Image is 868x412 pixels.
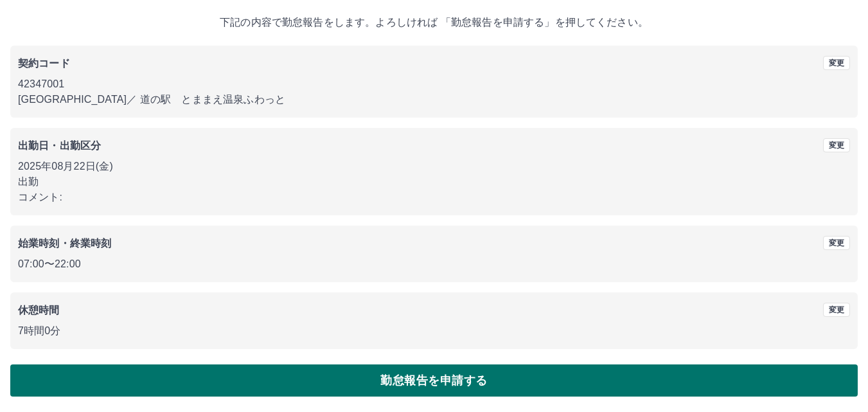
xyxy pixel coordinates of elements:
p: [GEOGRAPHIC_DATA] ／ 道の駅 とままえ温泉ふわっと [18,92,850,107]
p: 07:00 〜 22:00 [18,256,850,272]
button: 変更 [823,303,850,317]
button: 変更 [823,138,850,152]
b: 契約コード [18,58,70,69]
button: 変更 [823,236,850,250]
p: コメント: [18,190,850,205]
b: 始業時刻・終業時刻 [18,238,111,249]
p: 2025年08月22日(金) [18,159,850,174]
p: 7時間0分 [18,323,850,339]
b: 出勤日・出勤区分 [18,140,101,151]
button: 勤怠報告を申請する [10,364,858,397]
button: 変更 [823,56,850,70]
p: 42347001 [18,76,850,92]
p: 出勤 [18,174,850,190]
b: 休憩時間 [18,305,60,316]
p: 下記の内容で勤怠報告をします。よろしければ 「勤怠報告を申請する」を押してください。 [10,15,858,30]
